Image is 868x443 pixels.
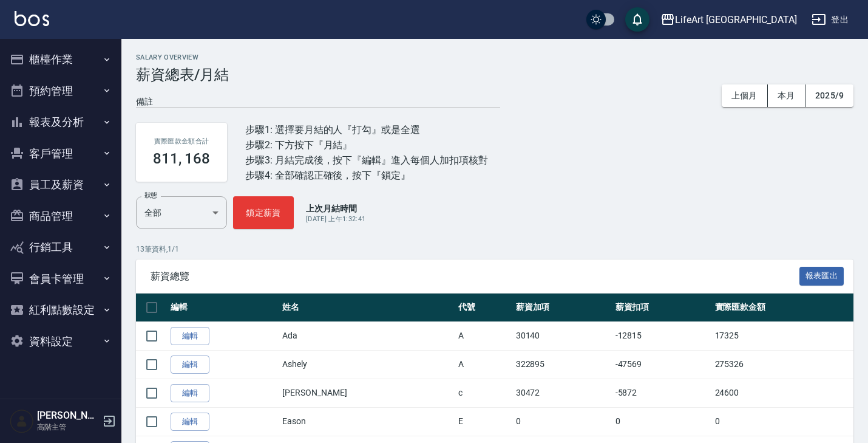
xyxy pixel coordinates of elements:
div: 步驟3: 月結完成後，按下『編輯』進入每個人加扣項核對 [245,153,488,168]
th: 實際匯款金額 [712,294,853,322]
td: A [455,350,512,379]
p: 高階主管 [37,422,99,433]
td: [PERSON_NAME] [279,379,455,407]
button: 2025/9 [805,84,853,107]
td: 0 [513,407,612,436]
th: 編輯 [168,294,279,322]
button: 櫃檯作業 [5,44,117,75]
th: 薪資加項 [513,294,612,322]
td: 30140 [513,321,612,350]
td: 24600 [712,379,853,407]
button: 鎖定薪資 [233,196,294,229]
p: 13 筆資料, 1 / 1 [136,244,853,255]
td: 275326 [712,350,853,379]
button: 報表匯出 [799,267,844,286]
button: 登出 [807,9,853,31]
a: 報表匯出 [799,270,844,281]
label: 狀態 [144,191,157,200]
td: -12815 [612,321,712,350]
h5: [PERSON_NAME] [37,410,99,422]
td: Ashely [279,350,455,379]
button: 商品管理 [5,201,117,232]
button: 客戶管理 [5,138,117,170]
img: Person [10,409,34,433]
td: 17325 [712,321,853,350]
button: save [625,7,649,32]
button: 資料設定 [5,326,117,357]
div: 全部 [136,196,227,229]
div: LifeArt [GEOGRAPHIC_DATA] [675,12,797,27]
th: 姓名 [279,294,455,322]
div: 步驟4: 全部確認正確後，按下『鎖定』 [245,168,488,183]
button: 行銷工具 [5,232,117,263]
button: 員工及薪資 [5,169,117,201]
a: 編輯 [171,384,209,403]
td: c [455,379,512,407]
h2: Salary Overview [136,53,853,61]
td: A [455,321,512,350]
span: [DATE] 上午1:32:41 [306,215,365,223]
a: 編輯 [171,327,209,346]
h3: 薪資總表/月結 [136,66,853,83]
td: 0 [612,407,712,436]
button: 報表及分析 [5,106,117,138]
h2: 實際匯款金額合計 [151,137,212,145]
img: Logo [15,11,49,26]
td: 322895 [513,350,612,379]
span: 薪資總覽 [151,270,799,283]
th: 薪資扣項 [612,294,712,322]
a: 編輯 [171,413,209,431]
td: -47569 [612,350,712,379]
div: 步驟2: 下方按下『月結』 [245,137,488,153]
button: 紅利點數設定 [5,294,117,326]
td: 0 [712,407,853,436]
td: Ada [279,321,455,350]
td: E [455,407,512,436]
button: LifeArt [GEOGRAPHIC_DATA] [656,7,802,32]
td: Eason [279,407,455,436]
td: 30472 [513,379,612,407]
button: 上個月 [722,84,768,107]
h3: 811, 168 [153,150,211,167]
th: 代號 [455,294,512,322]
div: 步驟1: 選擇要月結的人『打勾』或是全選 [245,122,488,137]
button: 本月 [768,84,805,107]
td: -5872 [612,379,712,407]
button: 預約管理 [5,75,117,107]
a: 編輯 [171,355,209,374]
button: 會員卡管理 [5,263,117,295]
p: 上次月結時間 [306,202,365,215]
